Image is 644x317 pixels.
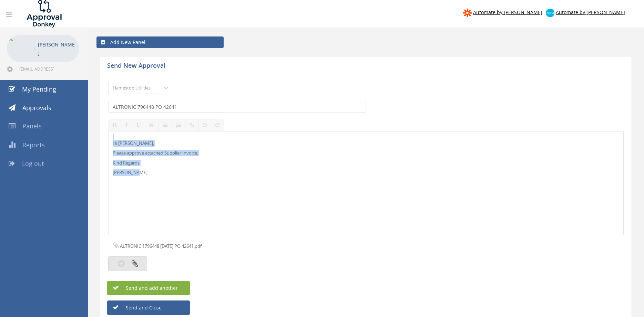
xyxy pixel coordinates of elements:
[463,9,472,17] img: zapier-logomark.png
[121,119,132,131] button: Italic
[108,119,121,131] button: Bold
[22,141,45,149] span: Reports
[38,40,76,57] p: [PERSON_NAME]
[111,285,178,291] span: Send and add another
[113,169,619,176] p: [PERSON_NAME]
[107,300,190,315] button: Send and Close
[108,101,366,113] input: Subject
[211,119,224,131] button: Redo
[22,104,51,112] span: Approvals
[113,150,619,156] p: Please approve attached Supplier Invoice.
[22,159,44,168] span: Log out
[107,281,190,295] button: Send and add another
[22,122,42,130] span: Panels
[546,9,554,17] img: xero-logo.png
[185,119,198,131] button: Insert / edit link
[107,62,228,71] h5: Send New Approval
[96,36,224,48] a: Add New Panel
[132,119,145,131] button: Underline
[158,119,172,131] button: Unordered List
[145,119,159,131] button: Strikethrough
[113,140,619,147] p: Hi [PERSON_NAME],
[198,119,211,131] button: Undo
[473,9,542,15] span: Automate by [PERSON_NAME]
[22,85,56,93] span: My Pending
[120,243,202,249] span: ALTRONIC 1796448 [DATE] PO 42641.pdf
[556,9,625,15] span: Automate by [PERSON_NAME]
[19,66,78,72] span: [EMAIL_ADDRESS][DOMAIN_NAME]
[172,119,185,131] button: Ordered List
[113,160,619,166] p: Kind Regards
